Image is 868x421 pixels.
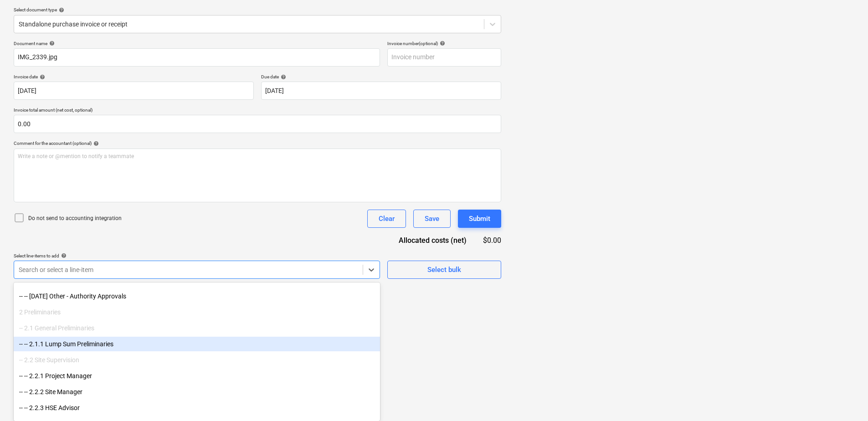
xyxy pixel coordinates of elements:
div: Comment for the accountant (optional) [14,140,501,146]
span: help [279,74,286,80]
div: Document name [14,41,380,46]
div: -- 2.2 Site Supervision [14,353,380,367]
span: help [57,7,64,13]
div: Clear [379,213,395,225]
div: Select line-items to add [14,253,380,259]
div: -- 2.1 General Preliminaries [14,321,380,335]
button: Submit [458,210,501,228]
input: Document name [14,48,380,67]
div: -- -- 2.1.1 Lump Sum Preliminaries [14,337,380,351]
span: help [38,74,45,80]
div: Invoice date [14,74,254,80]
div: 2 Preliminaries [14,305,380,319]
iframe: Chat Widget [822,377,868,421]
div: Select document type [14,7,501,13]
input: Due date not specified [261,82,501,100]
input: Invoice total amount (net cost, optional) [14,115,501,133]
button: Select bulk [387,261,501,279]
span: help [438,41,445,46]
button: Save [413,210,451,228]
div: Select bulk [427,264,461,276]
div: $0.00 [481,235,501,246]
div: Save [425,213,439,225]
div: -- -- [DATE] Other - Authority Approvals [14,289,380,303]
span: help [47,41,55,46]
div: Invoice number (optional) [387,41,501,46]
div: -- -- 1.2.99 Other - Authority Approvals [14,289,380,303]
input: Invoice number [387,48,501,67]
span: help [92,141,99,146]
input: Invoice date not specified [14,82,254,100]
span: help [59,253,67,258]
div: Due date [261,74,501,80]
div: -- -- 2.2.3 HSE Advisor [14,400,380,415]
button: Clear [367,210,406,228]
div: -- -- 2.2.2 Site Manager [14,385,380,399]
div: Submit [469,213,490,225]
div: -- -- 2.2.1 Project Manager [14,369,380,383]
p: Invoice total amount (net cost, optional) [14,107,501,115]
div: Allocated costs (net) [383,235,481,246]
p: Do not send to accounting integration [28,215,122,222]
